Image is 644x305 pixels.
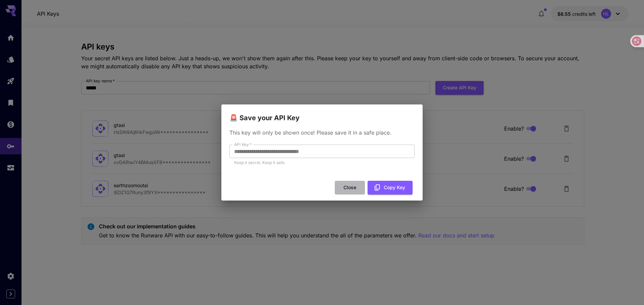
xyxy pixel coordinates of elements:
label: API Key [234,142,252,147]
p: Keep it secret. Keep it safe. [234,159,410,166]
h2: 🚨 Save your API Key [221,104,423,123]
button: Close [335,181,365,195]
button: Copy Key [368,181,413,195]
p: This key will only be shown once! Please save it in a safe place. [229,129,415,137]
